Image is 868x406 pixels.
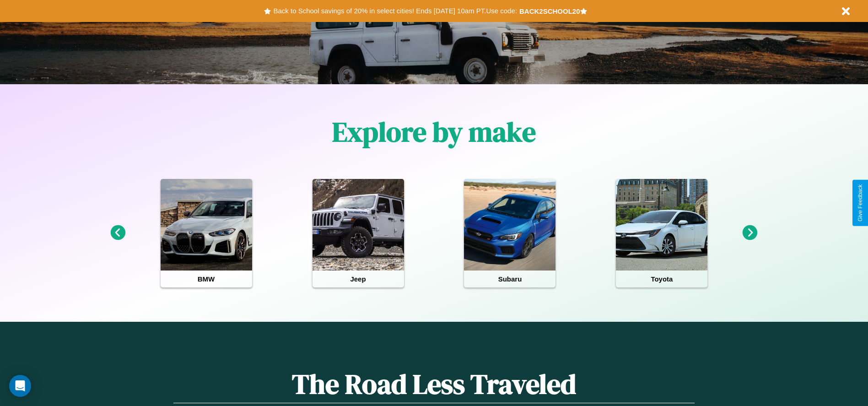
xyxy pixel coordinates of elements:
[271,5,519,17] button: Back to School savings of 20% in select cities! Ends [DATE] 10am PT.Use code:
[616,271,707,287] h4: Toyota
[519,7,580,15] b: BACK2SCHOOL20
[332,113,536,151] h1: Explore by make
[9,375,31,397] div: Open Intercom Messenger
[857,184,863,222] div: Give Feedback
[464,271,555,287] h4: Subaru
[313,271,404,287] h4: Jeep
[173,365,694,403] h1: The Road Less Traveled
[161,271,252,287] h4: BMW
